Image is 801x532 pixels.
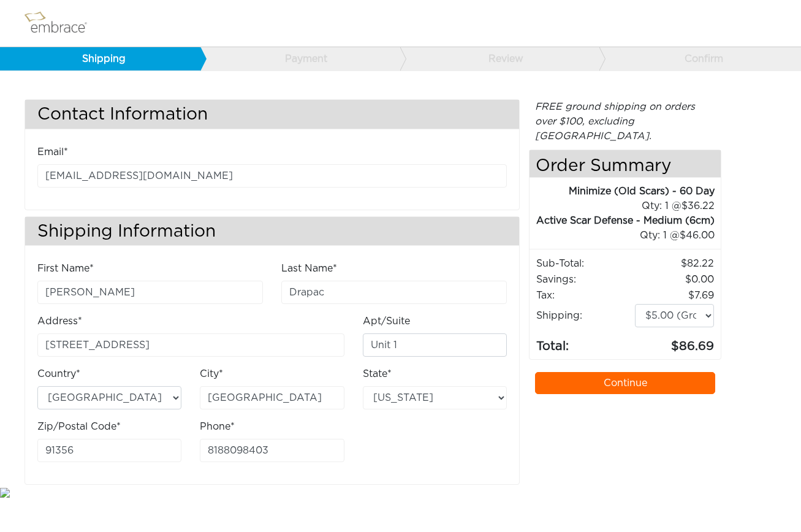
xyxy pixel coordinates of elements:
[363,367,392,381] label: State*
[536,287,634,303] td: Tax:
[21,8,101,39] img: logo.png
[200,367,223,381] label: City*
[536,256,634,272] td: Sub-Total:
[536,328,634,356] td: Total:
[37,145,68,159] label: Email*
[37,367,80,381] label: Country*
[680,230,715,240] span: 46.00
[599,47,799,70] a: Confirm
[400,47,600,70] a: Review
[200,47,400,70] a: Payment
[545,199,715,213] div: 1 @
[536,303,634,328] td: Shipping:
[536,272,634,287] td: Savings :
[37,419,121,434] label: Zip/Postal Code*
[200,419,235,434] label: Phone*
[529,99,721,143] div: FREE ground shipping on orders over $100, excluding [GEOGRAPHIC_DATA].
[530,150,721,178] h4: Order Summary
[634,256,715,272] td: 82.22
[634,287,715,303] td: 7.69
[25,217,519,246] h3: Shipping Information
[281,261,337,276] label: Last Name*
[530,184,715,199] div: Minimize (Old Scars) - 60 Day
[37,261,94,276] label: First Name*
[681,201,715,211] span: 36.22
[25,100,519,129] h3: Contact Information
[545,228,715,243] div: 1 @
[363,314,410,329] label: Apt/Suite
[530,213,715,228] div: Active Scar Defense - Medium (6cm)
[634,328,715,356] td: 86.69
[37,314,82,329] label: Address*
[535,372,715,394] a: Continue
[634,272,715,287] td: 0.00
